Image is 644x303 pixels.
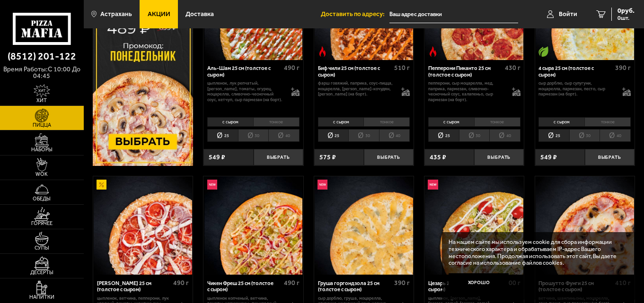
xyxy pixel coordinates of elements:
[284,279,300,287] span: 490 г
[318,129,349,141] li: 25
[585,149,635,165] button: Выбрать
[538,65,613,78] div: 4 сыра 25 см (толстое с сыром)
[348,129,379,141] li: 30
[207,80,284,102] p: цыпленок, лук репчатый, [PERSON_NAME], томаты, огурец, моцарелла, сливочно-чесночный соус, кетчуп...
[379,129,410,141] li: 40
[253,117,300,127] li: тонкое
[318,46,327,56] img: Острое блюдо
[505,64,520,72] span: 430 г
[319,154,336,161] span: 575 ₽
[321,11,389,17] span: Доставить по адресу:
[430,154,446,161] span: 435 ₽
[538,46,548,56] img: Вегетарианское блюдо
[428,180,438,190] img: Новинка
[364,149,414,165] button: Выбрать
[428,280,503,293] div: Цезарь 25 см (толстое с сыром)
[254,149,303,165] button: Выбрать
[209,154,225,161] span: 549 ₽
[474,149,524,165] button: Выбрать
[474,117,520,127] li: тонкое
[489,129,520,141] li: 40
[449,239,623,267] p: На нашем сайте мы используем cookie для сбора информации технического характера и обрабатываем IP...
[93,176,193,275] a: АкционныйПетровская 25 см (толстое с сыром)
[559,11,577,17] span: Войти
[94,176,192,275] img: Петровская 25 см (толстое с сыром)
[449,273,509,294] button: Хорошо
[569,129,600,141] li: 30
[207,180,217,190] img: Новинка
[318,280,392,293] div: Груша горгондзола 25 см (толстое с сыром)
[148,11,170,17] span: Акции
[428,46,438,56] img: Острое блюдо
[600,129,631,141] li: 40
[538,80,615,96] p: сыр дорблю, сыр сулугуни, моцарелла, пармезан, песто, сыр пармезан (на борт).
[459,129,490,141] li: 30
[428,129,459,141] li: 25
[284,64,300,72] span: 490 г
[203,176,303,275] a: НовинкаЧикен Фреш 25 см (толстое с сыром)
[207,129,238,141] li: 25
[394,279,410,287] span: 390 г
[584,117,631,127] li: тонкое
[618,8,635,14] span: 0 руб.
[618,15,635,21] span: 0 шт.
[428,80,505,102] p: пепперони, сыр Моцарелла, мед, паприка, пармезан, сливочно-чесночный соус, халапеньо, сыр пармеза...
[315,176,413,275] img: Груша горгондзола 25 см (толстое с сыром)
[314,176,414,275] a: НовинкаГруша горгондзола 25 см (толстое с сыром)
[394,64,410,72] span: 510 г
[538,117,584,127] li: с сыром
[204,176,303,275] img: Чикен Фреш 25 см (толстое с сыром)
[100,11,132,17] span: Астрахань
[318,65,392,78] div: Биф чили 25 см (толстое с сыром)
[318,180,327,190] img: Новинка
[428,65,503,78] div: Пепперони Пиканто 25 см (толстое с сыром)
[318,80,395,96] p: фарш говяжий, паприка, соус-пицца, моцарелла, [PERSON_NAME]-кочудян, [PERSON_NAME] (на борт).
[173,279,189,287] span: 490 г
[538,129,569,141] li: 25
[97,180,106,190] img: Акционный
[207,65,282,78] div: Аль-Шам 25 см (толстое с сыром)
[536,176,634,275] img: Прошутто Фунги 25 см (толстое с сыром)
[363,117,410,127] li: тонкое
[207,117,253,127] li: с сыром
[238,129,269,141] li: 30
[540,154,557,161] span: 549 ₽
[207,280,282,293] div: Чикен Фреш 25 см (толстое с сыром)
[615,64,631,72] span: 390 г
[535,176,635,275] a: Прошутто Фунги 25 см (толстое с сыром)
[185,11,214,17] span: Доставка
[389,6,518,23] input: Ваш адрес доставки
[424,176,524,275] a: НовинкаЦезарь 25 см (толстое с сыром)
[428,117,474,127] li: с сыром
[97,280,171,293] div: [PERSON_NAME] 25 см (толстое с сыром)
[425,176,523,275] img: Цезарь 25 см (толстое с сыром)
[318,117,364,127] li: с сыром
[268,129,300,141] li: 40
